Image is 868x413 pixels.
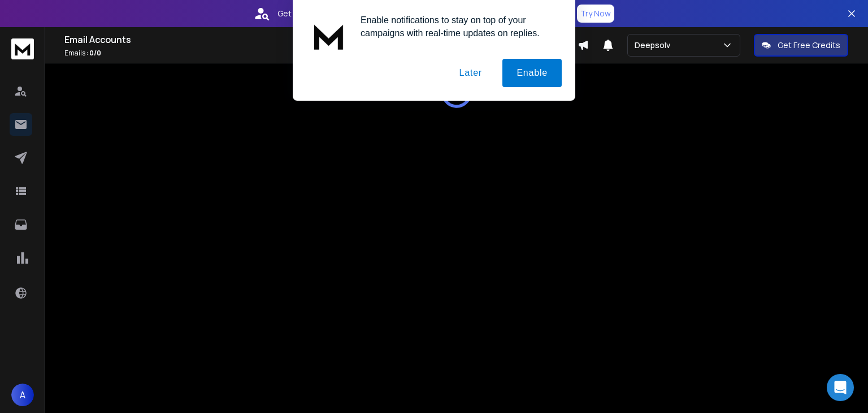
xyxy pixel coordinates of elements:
[351,14,562,40] div: Enable notifications to stay on top of your campaigns with real-time updates on replies.
[11,384,34,406] button: A
[502,59,562,87] button: Enable
[306,14,351,59] img: notification icon
[445,59,496,87] button: Later
[827,374,854,401] div: Open Intercom Messenger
